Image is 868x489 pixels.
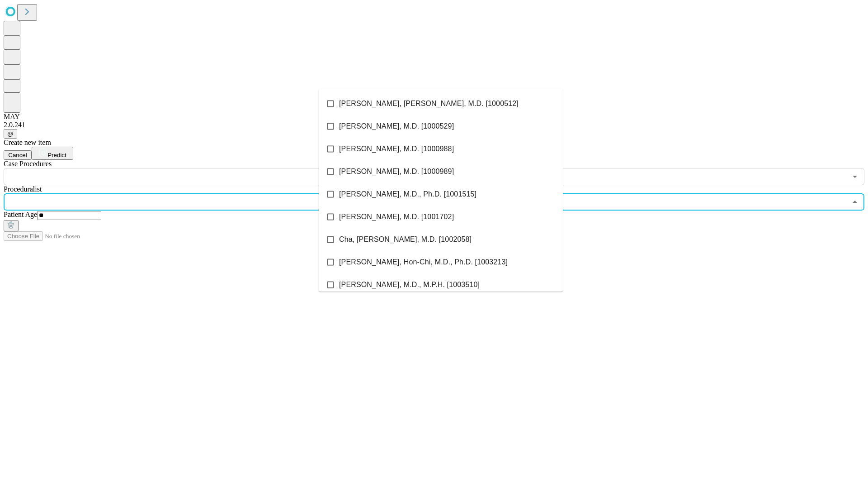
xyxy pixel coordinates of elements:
[47,152,66,158] span: Predict
[339,234,472,245] span: Cha, [PERSON_NAME], M.D. [1002058]
[7,130,14,137] span: @
[4,121,864,129] div: 2.0.241
[4,129,17,139] button: @
[4,139,51,146] span: Create new item
[849,170,861,183] button: Open
[339,144,454,154] span: [PERSON_NAME], M.D. [1000988]
[339,121,454,132] span: [PERSON_NAME], M.D. [1000529]
[339,98,519,109] span: [PERSON_NAME], [PERSON_NAME], M.D. [1000512]
[4,113,864,121] div: MAY
[849,196,861,208] button: Close
[339,189,476,200] span: [PERSON_NAME], M.D., Ph.D. [1001515]
[4,211,37,218] span: Patient Age
[32,147,73,160] button: Predict
[4,160,52,168] span: Scheduled Procedure
[4,150,32,160] button: Cancel
[339,257,508,268] span: [PERSON_NAME], Hon-Chi, M.D., Ph.D. [1003213]
[339,166,454,177] span: [PERSON_NAME], M.D. [1000989]
[339,211,454,222] span: [PERSON_NAME], M.D. [1001702]
[339,279,480,290] span: [PERSON_NAME], M.D., M.P.H. [1003510]
[4,185,42,193] span: Proceduralist
[8,152,27,158] span: Cancel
